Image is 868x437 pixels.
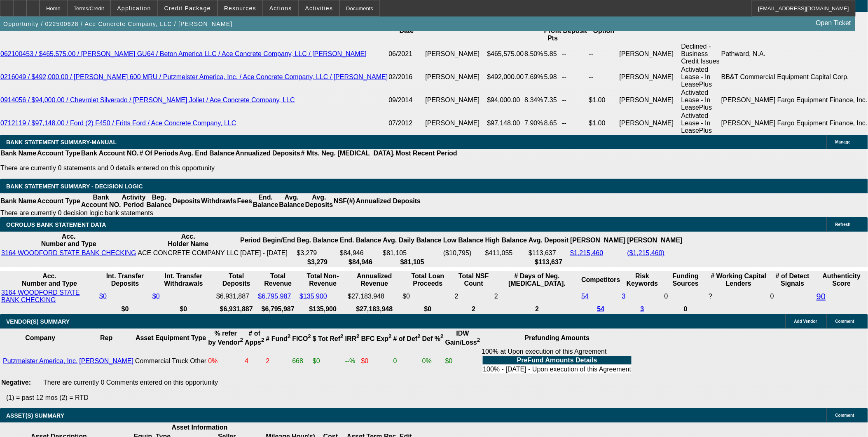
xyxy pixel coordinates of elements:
[528,258,569,266] th: $113,637
[278,193,304,209] th: Avg. Balance
[164,5,211,12] span: Credit Package
[135,348,207,375] td: Commercial Truck Other
[454,272,494,288] th: Sum of the Total NSF Count and Total Overdraft Fee Count from Ocrolus
[6,183,143,190] span: Bank Statement Summary - Decision Logic
[383,249,442,257] td: $81,105
[224,5,256,12] span: Resources
[263,0,298,16] button: Actions
[589,42,619,66] td: --
[1,233,136,248] th: Acc. Number and Type
[524,112,544,135] td: 7.90%
[1,289,80,303] a: 3164 WOODFORD STATE BANK CHECKING
[443,249,484,257] td: ($10,795)
[383,233,442,248] th: Avg. Daily Balance
[361,348,392,375] td: $0
[402,305,454,313] th: $0
[299,272,346,288] th: Total Non-Revenue
[445,348,481,375] td: $0
[425,66,487,89] td: [PERSON_NAME]
[681,42,721,66] td: Declined - Business Credit Issues
[6,394,868,402] p: (1) = past 12 mos (2) = RTD
[305,5,333,12] span: Activities
[570,233,626,248] th: [PERSON_NAME]
[524,42,544,66] td: 8.50%
[835,319,854,324] span: Comment
[721,89,868,112] td: Wells Fargo Equipment Finance, Inc.
[562,66,589,89] td: --
[393,335,421,342] b: # of Def
[43,379,218,386] span: There are currently 0 Comments entered on this opportunity
[257,272,298,288] th: Total Revenue
[269,5,292,12] span: Actions
[136,334,206,341] b: Asset Equipment Type
[235,149,300,157] th: Annualized Deposits
[356,193,421,209] th: Annualized Deposits
[619,42,681,66] td: [PERSON_NAME]
[240,337,243,343] sup: 2
[81,149,139,157] th: Bank Account NO.
[383,258,442,266] th: $81,105
[0,120,236,127] a: 0712119 / $97,148.00 / Ford (2) F450 / Fritts Ford / Ace Concrete Company, LLC
[571,249,604,256] a: $1,215,460
[25,334,55,341] b: Company
[0,96,295,103] a: 0914056 / $94,000.00 / Chevrolet Silverado / [PERSON_NAME] Joliet / Ace Concrete Company, LLC
[216,289,257,304] td: $6,931,887
[6,139,117,146] span: BANK STATEMENT SUMMARY-MANUAL
[443,233,484,248] th: Low Balance
[305,193,334,209] th: Avg. Deposits
[240,249,295,257] td: [DATE] - [DATE]
[528,233,569,248] th: Avg. Deposit
[297,233,339,248] th: Beg. Balance
[622,272,663,288] th: Risk Keywords
[99,305,151,313] th: $0
[487,112,524,135] td: $97,148.00
[308,334,311,340] sup: 2
[339,249,381,257] td: $84,946
[418,334,421,340] sup: 2
[517,357,597,364] b: PreFund Amounts Details
[562,112,589,135] td: --
[208,330,243,346] b: % refer by Vendor
[340,334,343,340] sup: 2
[261,337,264,343] sup: 2
[299,293,327,300] a: $135,900
[816,272,867,288] th: Authenticity Score
[3,21,233,27] span: Opportunity / 022500628 / Ace Concrete Company, LLC / [PERSON_NAME]
[422,348,444,375] td: 0%
[627,233,683,248] th: [PERSON_NAME]
[425,89,487,112] td: [PERSON_NAME]
[393,348,421,375] td: 0
[581,272,621,288] th: Competitors
[288,334,290,340] sup: 2
[79,357,133,364] a: [PERSON_NAME]
[99,272,151,288] th: Int. Transfer Deposits
[835,413,854,418] span: Comment
[422,335,444,342] b: Def %
[266,348,291,375] td: 2
[664,289,707,304] td: 0
[237,193,253,209] th: Fees
[299,305,346,313] th: $135,900
[137,249,239,257] td: ACE CONCRETE COMPANY LLC
[292,335,311,342] b: FICO
[395,149,458,157] th: Most Recent Period
[425,112,487,135] td: [PERSON_NAME]
[528,249,569,257] td: $113,637
[137,233,239,248] th: Acc. Holder Name
[6,318,70,325] span: VENDOR(S) SUMMARY
[485,233,527,248] th: High Balance
[485,249,527,257] td: $411,055
[179,149,235,157] th: Avg. End Balance
[122,193,146,209] th: Activity Period
[152,305,215,313] th: $0
[494,289,580,304] td: 2
[37,193,81,209] th: Account Type
[425,42,487,66] td: [PERSON_NAME]
[245,330,264,346] b: # of Apps
[253,193,278,209] th: End. Balance
[524,89,544,112] td: 8.34%
[454,305,494,313] th: 2
[817,292,826,301] a: 90
[158,0,217,16] button: Credit Package
[216,305,257,313] th: $6,931,887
